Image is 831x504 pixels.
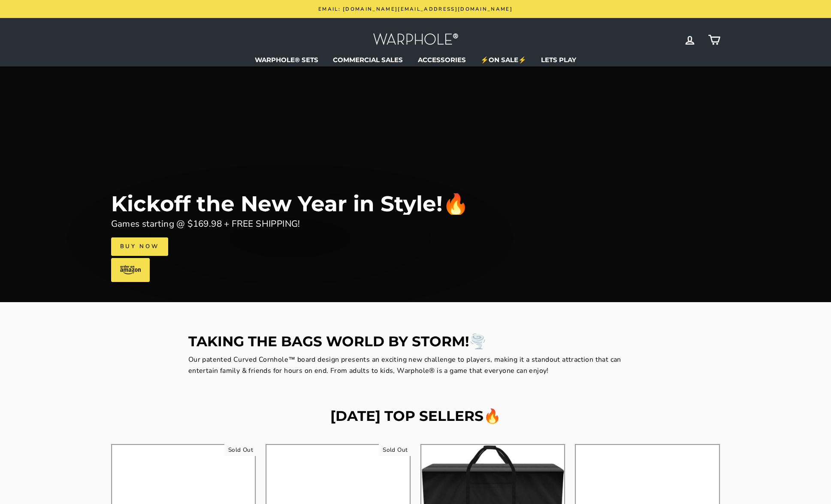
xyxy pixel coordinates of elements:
a: Buy Now [111,237,168,255]
a: ⚡ON SALE⚡ [474,54,533,66]
a: ACCESSORIES [411,54,472,66]
img: Warphole [373,31,459,49]
span: Email: [DOMAIN_NAME][EMAIL_ADDRESS][DOMAIN_NAME] [318,6,513,12]
div: Games starting @ $169.98 + FREE SHIPPING! [111,217,300,231]
p: Our patented Curved Cornhole™ board design presents an exciting new challenge to players, making ... [188,354,643,376]
a: LETS PLAY [535,54,583,66]
div: Kickoff the New Year in Style!🔥 [111,193,469,215]
h2: [DATE] TOP SELLERS🔥 [111,409,720,423]
h2: TAKING THE BAGS WORLD BY STORM!🌪️ [188,334,643,348]
ul: Primary [111,54,720,66]
a: Email: [DOMAIN_NAME][EMAIL_ADDRESS][DOMAIN_NAME] [113,4,718,14]
div: Sold Out [224,444,256,456]
img: amazon-logo.svg [120,265,141,275]
div: Sold Out [379,444,411,456]
a: WARPHOLE® SETS [248,54,325,66]
a: COMMERCIAL SALES [326,54,409,66]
